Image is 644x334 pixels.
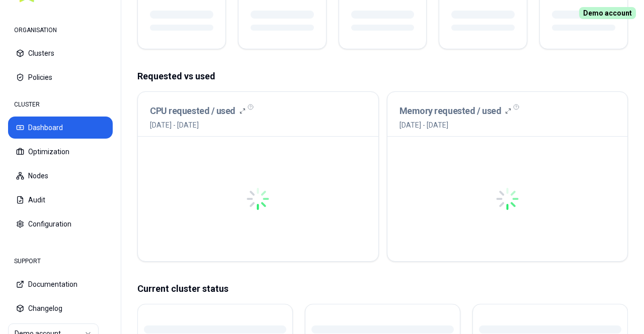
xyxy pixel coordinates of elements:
div: CLUSTER [8,94,113,115]
span: Demo account [579,7,636,19]
span: [DATE] - [DATE] [399,120,512,130]
div: ORGANISATION [8,20,113,40]
button: Audit [8,189,113,211]
button: Clusters [8,42,113,64]
button: Documentation [8,273,113,295]
button: Policies [8,66,113,88]
div: SUPPORT [8,251,113,271]
h3: CPU requested / used [150,104,235,118]
button: Changelog [8,297,113,319]
h3: Memory requested / used [399,104,502,118]
button: Nodes [8,165,113,187]
button: Configuration [8,213,113,235]
button: Optimization [8,141,113,163]
p: Current cluster status [137,282,628,296]
span: [DATE] - [DATE] [150,120,246,130]
button: Dashboard [8,117,113,139]
p: Requested vs used [137,69,628,83]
